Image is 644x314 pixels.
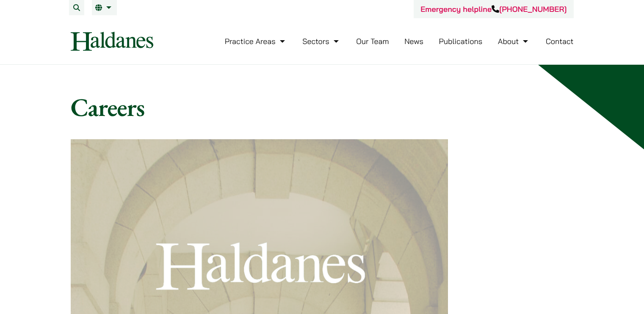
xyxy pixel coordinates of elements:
a: Contact [546,36,574,46]
a: Emergency helpline[PHONE_NUMBER] [420,4,567,14]
img: Logo of Haldanes [71,32,153,51]
a: Sectors [302,36,340,46]
a: Our Team [356,36,389,46]
a: Publications [439,36,483,46]
a: About [498,36,530,46]
a: Practice Areas [225,36,287,46]
h1: Careers [71,92,574,122]
a: News [404,36,423,46]
a: EN [95,4,113,11]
